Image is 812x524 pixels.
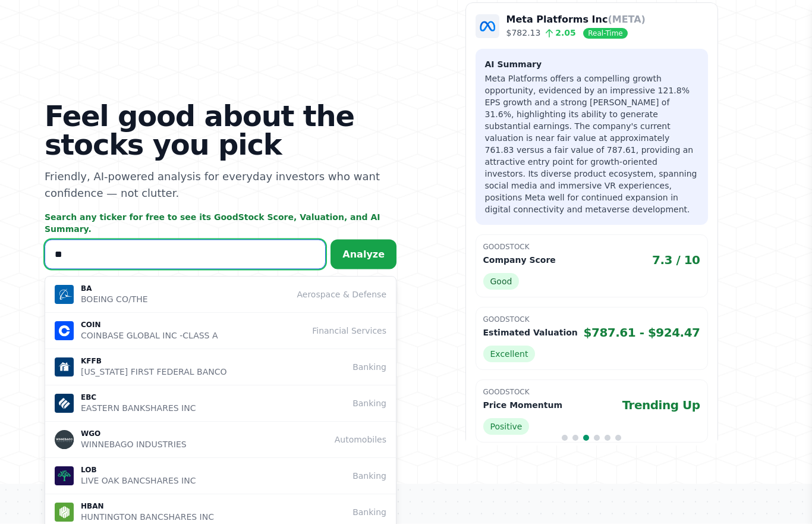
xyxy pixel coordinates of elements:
button: WGO WGO WINNEBAGO INDUSTRIES Automobiles [45,422,396,459]
span: 7.3 / 10 [652,252,700,269]
span: Banking [353,398,386,410]
span: Real-Time [583,29,627,39]
button: Analyze [331,240,396,269]
span: Go to slide 2 [572,435,578,441]
p: Friendly, AI-powered analysis for everyday investors who want confidence — not clutter. [45,168,396,202]
h3: AI Summary [485,59,698,71]
button: KFFB KFFB [US_STATE] FIRST FEDERAL BANCO Banking [45,350,396,386]
img: LOB [55,467,74,486]
span: Trending Up [622,397,700,414]
p: $782.13 [506,27,646,40]
p: GoodStock [483,243,700,252]
p: WGO [81,429,187,439]
img: Company Logo [476,15,499,39]
div: 3 / 6 [465,3,718,458]
p: WINNEBAGO INDUSTRIES [81,439,187,451]
span: Go to slide 1 [562,435,568,441]
span: Financial Services [312,325,386,337]
span: Positive [483,419,530,435]
p: Meta Platforms Inc [506,13,646,27]
img: COIN [55,322,74,341]
button: LOB LOB LIVE OAK BANCSHARES INC Banking [45,459,396,495]
img: BA [55,285,74,305]
span: 2.05 [540,29,575,38]
p: GoodStock [483,315,700,325]
p: Estimated Valuation [483,327,578,339]
span: Go to slide 4 [594,435,600,441]
span: Go to slide 6 [615,435,621,441]
p: Search any ticker for free to see its GoodStock Score, Valuation, and AI Summary. [45,211,396,235]
p: EBC [81,393,196,403]
p: KFFB [81,357,227,366]
p: [US_STATE] FIRST FEDERAL BANCO [81,366,227,378]
p: Company Score [483,255,556,266]
p: LIVE OAK BANCSHARES INC [81,475,196,487]
button: COIN COIN COINBASE GLOBAL INC -CLASS A Financial Services [45,313,396,350]
p: COINBASE GLOBAL INC -CLASS A [81,330,218,342]
a: Company Logo Meta Platforms Inc(META) $782.13 2.05 Real-Time AI Summary Meta Platforms offers a c... [465,3,718,458]
img: EBC [55,394,74,413]
span: Go to slide 3 [583,435,589,441]
span: Go to slide 5 [605,435,610,441]
img: HBAN [55,503,74,522]
span: Analyze [342,249,385,260]
p: BA [81,284,148,294]
img: KFFB [55,358,74,377]
p: GoodStock [483,388,700,397]
span: Banking [353,507,386,519]
h1: Feel good about the stocks you pick [45,102,396,159]
p: HBAN [81,502,214,512]
span: Excellent [483,346,536,363]
p: LOB [81,466,196,475]
span: Good [483,274,520,290]
button: EBC EBC EASTERN BANKSHARES INC Banking [45,386,396,422]
span: $787.61 - $924.47 [584,325,700,341]
p: BOEING CO/THE [81,294,148,306]
span: (META) [608,14,646,26]
button: BA BA BOEING CO/THE Aerospace & Defense [45,277,396,313]
img: WGO [55,431,74,450]
p: Meta Platforms offers a compelling growth opportunity, evidenced by an impressive 121.8% EPS grow... [485,73,698,216]
p: COIN [81,321,218,330]
span: Aerospace & Defense [297,289,386,301]
span: Banking [353,362,386,374]
p: Price Momentum [483,400,562,412]
p: EASTERN BANKSHARES INC [81,403,196,415]
span: Automobiles [335,434,386,446]
span: Banking [353,470,386,482]
p: HUNTINGTON BANCSHARES INC [81,512,214,523]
